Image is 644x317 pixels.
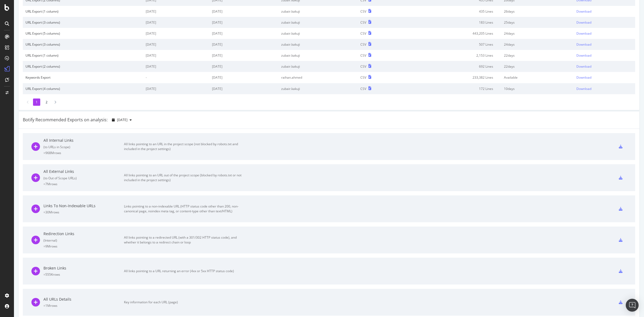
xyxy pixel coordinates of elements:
[360,53,366,58] div: CSV
[576,31,632,36] a: Download
[25,64,140,69] div: URL Export (2 columns)
[143,61,209,72] td: [DATE]
[619,145,623,148] div: csv-export
[501,39,574,50] td: 24 days
[43,265,124,271] div: Broken Links
[43,138,124,143] div: All Internal Links
[124,235,245,245] div: All links pointing to a redirected URL (with a 301/302 HTTP status code), and whether it belongs ...
[209,72,279,83] td: [DATE]
[209,61,279,72] td: [DATE]
[576,86,591,91] div: Download
[360,20,366,25] div: CSV
[501,83,574,94] td: 10 days
[279,50,358,61] td: zubair.kakuji
[407,28,501,39] td: 443,205 Lines
[124,269,245,274] div: All links pointing to a URL returning an error (4xx or 5xx HTTP status code)
[143,28,209,39] td: [DATE]
[407,83,501,94] td: 172 Lines
[576,53,632,58] a: Download
[501,61,574,72] td: 22 days
[619,176,623,180] div: csv-export
[209,17,279,28] td: [DATE]
[209,50,279,61] td: [DATE]
[279,83,358,94] td: zubair.kakuji
[25,86,140,91] div: URL Export (4 columns)
[279,61,358,72] td: zubair.kakuji
[43,272,124,277] div: = 555K rows
[43,203,124,209] div: Links To Non-Indexable URLs
[43,231,124,236] div: Redirection Links
[25,9,140,14] div: URL Export (1 column)
[407,50,501,61] td: 2,153 Lines
[143,83,209,94] td: [DATE]
[360,75,366,80] div: CSV
[143,50,209,61] td: [DATE]
[576,64,591,69] div: Download
[360,64,366,69] div: CSV
[407,72,501,83] td: 233,382 Lines
[143,6,209,17] td: [DATE]
[209,6,279,17] td: [DATE]
[209,83,279,94] td: [DATE]
[407,61,501,72] td: 692 Lines
[279,39,358,50] td: zubair.kakuji
[43,151,124,155] div: = 968M rows
[576,31,591,36] div: Download
[279,17,358,28] td: zubair.kakuji
[576,9,591,14] div: Download
[576,53,591,58] div: Download
[576,75,632,80] a: Download
[110,116,134,124] button: [DATE]
[279,72,358,83] td: raihan.ahmed
[360,42,366,47] div: CSV
[626,299,639,312] div: Open Intercom Messenger
[33,99,40,106] li: 1
[124,173,245,183] div: All links pointing to an URL out of the project scope (blocked by robots.txt or not included in t...
[23,117,108,123] div: Botify Recommended Exports on analysis:
[43,303,124,308] div: = 1M rows
[360,31,366,36] div: CSV
[501,17,574,28] td: 25 days
[501,6,574,17] td: 26 days
[619,207,623,211] div: csv-export
[124,204,245,214] div: Links pointing to a non-indexable URL (HTTP status code other than 200, non-canonical page, noind...
[407,17,501,28] td: 183 Lines
[407,6,501,17] td: 435 Lines
[43,210,124,214] div: = 30M rows
[576,86,632,91] a: Download
[43,238,124,243] div: ( Internal )
[25,20,140,25] div: URL Export (3 columns)
[576,42,591,47] div: Download
[117,118,127,122] span: 2025 Sep. 12th
[501,50,574,61] td: 22 days
[43,297,124,302] div: All URLs Details
[143,72,209,83] td: -
[25,31,140,36] div: URL Export (5 columns)
[43,169,124,174] div: All External Links
[279,28,358,39] td: zubair.kakuji
[619,238,623,242] div: csv-export
[209,39,279,50] td: [DATE]
[504,75,571,80] div: Available
[43,182,124,186] div: = 7M rows
[501,28,574,39] td: 24 days
[124,300,245,305] div: Key information for each URL (page)
[576,9,632,14] a: Download
[360,86,366,91] div: CSV
[576,75,591,80] div: Download
[619,300,623,304] div: csv-export
[25,53,140,58] div: URL Export (1 column)
[124,142,245,151] div: All links pointing to an URL in the project scope (not blocked by robots.txt and included in the ...
[209,28,279,39] td: [DATE]
[43,176,124,180] div: ( to Out of Scope URLs )
[25,75,140,80] div: Keywords Export
[576,64,632,69] a: Download
[360,9,366,14] div: CSV
[576,42,632,47] a: Download
[143,17,209,28] td: [DATE]
[619,269,623,273] div: csv-export
[43,145,124,149] div: ( to URLs in Scope )
[25,42,140,47] div: URL Export (3 columns)
[43,244,124,249] div: = 9M rows
[43,99,50,106] li: 2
